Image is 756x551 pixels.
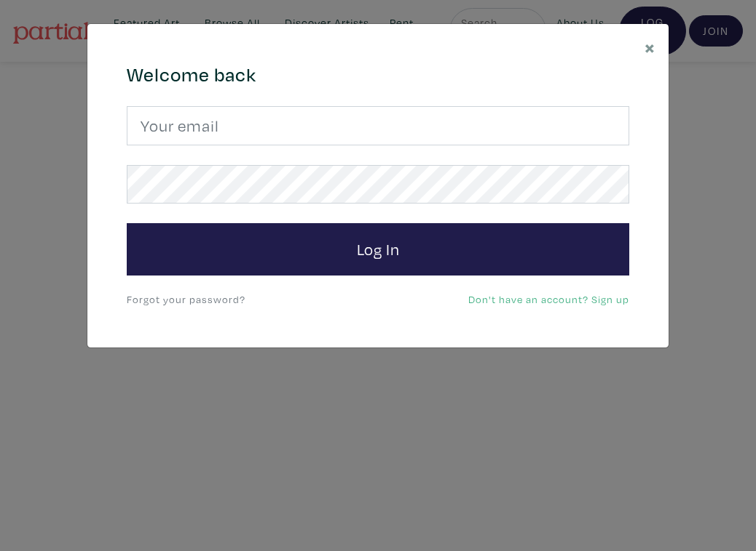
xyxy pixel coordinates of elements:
h4: Welcome back [127,63,629,87]
button: Log In [127,223,629,275]
span: × [645,34,655,60]
input: Your email [127,106,629,145]
a: Don't have an account? Sign up [468,292,629,306]
button: Close [631,24,669,70]
a: Forgot your password? [127,292,245,306]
